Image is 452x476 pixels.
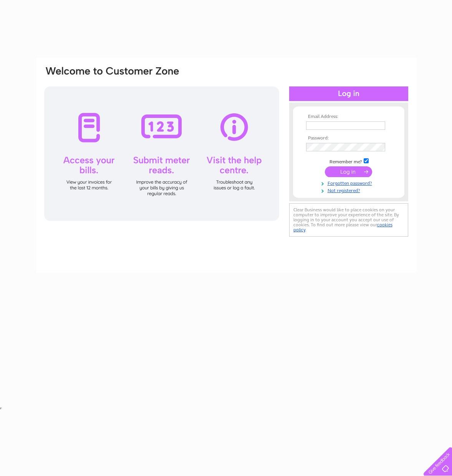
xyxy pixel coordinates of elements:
[325,166,372,177] input: Submit
[306,186,393,194] a: Not registered?
[289,203,408,237] div: Clear Business would like to place cookies on your computer to improve your experience of the sit...
[306,179,393,186] a: Forgotten password?
[304,157,393,165] td: Remember me?
[304,136,393,141] th: Password:
[293,222,392,232] a: cookies policy
[304,114,393,119] th: Email Address:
